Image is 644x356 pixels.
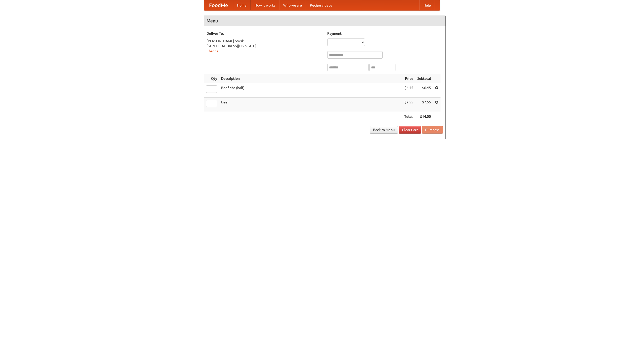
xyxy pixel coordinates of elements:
div: [PERSON_NAME] Stirsk [207,38,322,44]
td: $7.55 [402,98,415,112]
h5: Payment: [327,31,443,36]
td: Beef ribs (half) [219,83,402,98]
div: [STREET_ADDRESS][US_STATE] [207,44,322,49]
th: Total: [402,112,415,121]
th: Description [219,74,402,83]
th: Subtotal [415,74,433,83]
h4: Menu [204,16,446,26]
a: FoodMe [204,0,233,10]
a: Help [419,0,435,10]
a: Back to Menu [370,126,398,134]
a: Home [233,0,251,10]
a: Clear Cart [399,126,421,134]
td: $6.45 [402,83,415,98]
button: Purchase [422,126,443,134]
h5: Deliver To: [207,31,322,36]
th: Qty [204,74,219,83]
td: $7.55 [415,98,433,112]
a: Who we are [279,0,306,10]
a: Change [207,49,219,53]
th: Price [402,74,415,83]
td: Beer [219,98,402,112]
a: Recipe videos [306,0,336,10]
td: $6.45 [415,83,433,98]
a: How it works [251,0,279,10]
th: $14.00 [415,112,433,121]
